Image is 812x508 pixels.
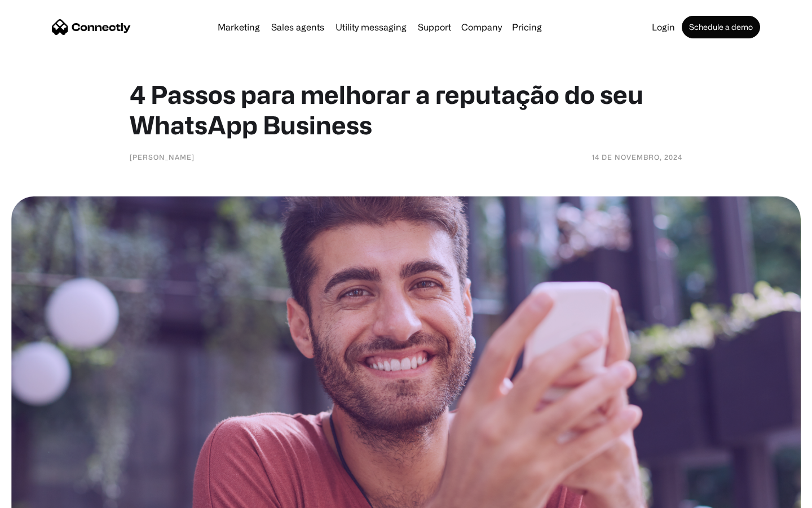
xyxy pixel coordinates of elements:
[592,151,682,163] div: 14 de novembro, 2024
[11,488,68,504] aside: Language selected: English
[130,151,195,163] div: [PERSON_NAME]
[213,23,264,32] a: Marketing
[461,19,502,35] div: Company
[130,79,682,140] h1: 4 Passos para melhorar a reputação do seu WhatsApp Business
[647,23,679,32] a: Login
[507,23,546,32] a: Pricing
[23,488,68,504] ul: Language list
[331,23,411,32] a: Utility messaging
[267,23,329,32] a: Sales agents
[413,23,456,32] a: Support
[682,16,760,38] a: Schedule a demo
